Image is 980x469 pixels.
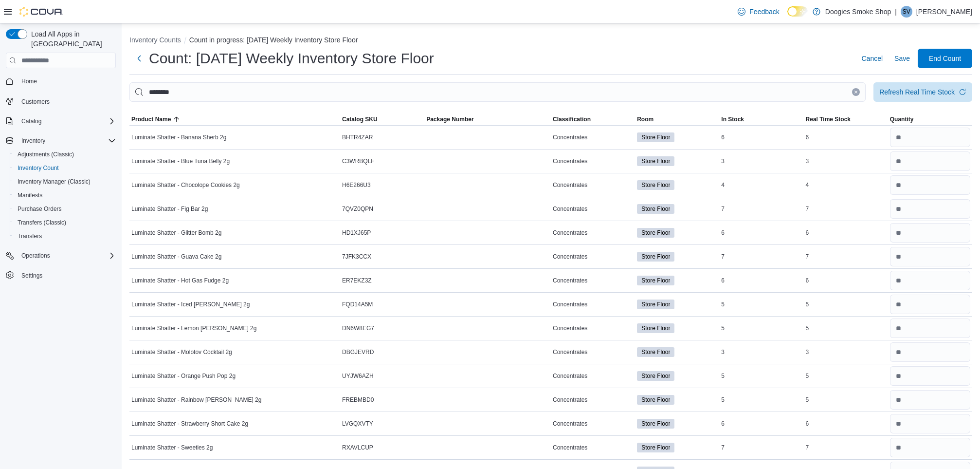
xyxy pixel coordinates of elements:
[641,372,670,380] span: Store Floor
[18,250,116,262] span: Operations
[553,300,587,308] span: Concentrates
[641,181,670,189] span: Store Floor
[2,268,120,282] button: Settings
[131,324,256,332] span: Luminate Shatter - Lemon [PERSON_NAME] 2g
[10,161,120,175] button: Inventory Count
[719,155,803,167] div: 3
[131,205,208,213] span: Luminate Shatter - Fig Bar 2g
[21,252,50,260] span: Operations
[14,176,116,188] span: Inventory Manager (Classic)
[342,205,373,213] span: 7QVZ0QPN
[18,95,116,107] span: Customers
[637,252,674,262] span: Store Floor
[18,270,46,281] a: Settings
[719,251,803,263] div: 7
[342,277,372,284] span: ER7EKZ3Z
[342,181,371,189] span: H6E266U3
[804,370,888,382] div: 5
[553,205,587,213] span: Concentrates
[131,420,248,428] span: Luminate Shatter - Strawberry Short Cake 2g
[929,54,961,63] span: End Count
[131,115,171,123] span: Product Name
[19,7,63,17] img: Cova
[918,49,972,68] button: End Count
[18,219,66,226] span: Transfers (Classic)
[890,49,914,68] button: Save
[18,135,49,147] button: Inventory
[637,204,674,214] span: Store Floor
[342,324,374,332] span: DN6W8EG7
[342,348,374,356] span: DBGJEVRD
[342,157,375,165] span: C3WRBQLF
[14,149,116,160] span: Adjustments (Classic)
[553,157,587,165] span: Concentrates
[637,276,674,285] span: Store Floor
[129,49,149,68] button: Next
[553,420,587,428] span: Concentrates
[2,114,120,128] button: Catalog
[553,253,587,261] span: Concentrates
[14,162,116,174] span: Inventory Count
[804,275,888,286] div: 6
[342,300,373,308] span: FQD14A5M
[342,253,371,261] span: 7JFK3CCX
[342,444,373,451] span: RXAVLCUP
[131,229,221,237] span: Luminate Shatter - Glitter Bomb 2g
[879,87,955,97] div: Refresh Real Time Stock
[342,229,371,237] span: HD1XJ65P
[14,176,94,188] a: Inventory Manager (Classic)
[804,179,888,191] div: 4
[641,133,670,142] span: Store Floor
[10,216,120,229] button: Transfers (Classic)
[804,394,888,406] div: 5
[21,137,45,145] span: Inventory
[719,179,803,191] div: 4
[553,181,587,189] span: Concentrates
[131,133,226,141] span: Luminate Shatter - Banana Sherb 2g
[641,228,670,237] span: Store Floor
[804,322,888,334] div: 5
[131,157,230,165] span: Luminate Shatter - Blue Tuna Belly 2g
[804,418,888,430] div: 6
[861,54,883,63] span: Cancel
[149,49,434,68] h1: Count: [DATE] Weekly Inventory Store Floor
[21,77,37,85] span: Home
[637,132,674,142] span: Store Floor
[719,203,803,215] div: 7
[424,113,551,125] button: Package Number
[553,444,587,451] span: Concentrates
[719,322,803,334] div: 5
[342,372,374,380] span: UYJW6AZH
[637,347,674,357] span: Store Floor
[804,346,888,358] div: 3
[18,178,91,186] span: Inventory Manager (Classic)
[637,419,674,429] span: Store Floor
[641,157,670,166] span: Store Floor
[825,6,891,18] p: Doogies Smoke Shop
[637,300,674,309] span: Store Floor
[342,133,373,141] span: BHTR4ZAR
[641,324,670,333] span: Store Floor
[21,98,50,106] span: Customers
[18,250,54,262] button: Operations
[894,54,910,63] span: Save
[641,395,670,404] span: Store Floor
[10,229,120,243] button: Transfers
[131,396,261,404] span: Luminate Shatter - Rainbow [PERSON_NAME] 2g
[10,188,120,202] button: Manifests
[804,131,888,143] div: 6
[18,115,116,127] span: Catalog
[719,299,803,310] div: 5
[804,113,888,125] button: Real Time Stock
[734,2,783,21] a: Feedback
[14,203,66,215] a: Purchase Orders
[719,227,803,239] div: 6
[129,36,181,44] button: Inventory Counts
[27,29,116,49] span: Load All Apps in [GEOGRAPHIC_DATA]
[641,252,670,261] span: Store Floor
[787,17,788,17] span: Dark Mode
[719,346,803,358] div: 3
[14,230,46,242] a: Transfers
[641,300,670,309] span: Store Floor
[787,6,808,17] input: Dark Mode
